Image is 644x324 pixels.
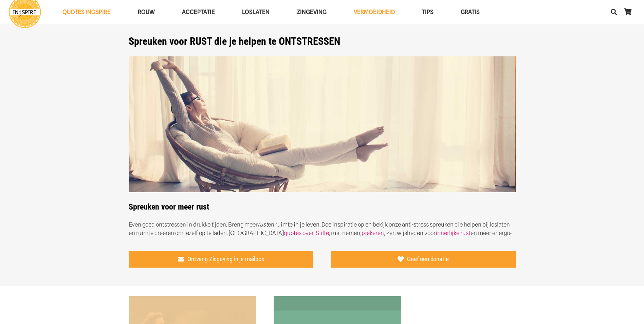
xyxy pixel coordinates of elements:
[187,256,264,263] span: Ontvang Zingeving in je mailbox
[62,8,111,15] span: QUOTES INGSPIRE
[362,230,384,236] a: piekeren
[258,221,268,228] em: rust
[340,3,408,21] a: VERMOEIDHEIDVERMOEIDHEID Menu
[461,8,480,15] span: GRATIS
[436,230,471,236] a: innerlijke rust
[124,3,168,21] a: ROUWROUW Menu
[129,251,314,268] a: Ontvang Zingeving in je mailbox
[49,3,124,21] a: QUOTES INGSPIREQUOTES INGSPIRE Menu
[407,256,448,263] span: Geef een donatie
[129,202,209,212] strong: Spreuken voor meer rust
[354,8,395,15] span: VERMOEIDHEID
[129,35,516,48] h1: Spreuken voor RUST die je helpen te ONTSTRESSEN
[447,3,493,21] a: GRATISGRATIS Menu
[138,8,155,15] span: ROUW
[607,3,621,20] a: Zoeken
[331,251,516,268] a: Geef een donatie
[228,3,283,21] a: LoslatenLoslaten Menu
[182,8,215,15] span: Acceptatie
[422,8,434,15] span: TIPS
[242,8,270,15] span: Loslaten
[129,56,516,193] img: Spreuken voor rust om te ontstressen - ingspire.nl
[129,220,516,237] p: Even goed ontstressen in drukke tijden. Breng meer en ruimte in je leven. Doe inspiratie op en be...
[283,3,340,21] a: ZingevingZingeving Menu
[297,8,327,15] span: Zingeving
[408,3,447,21] a: TIPSTIPS Menu
[284,230,329,236] a: quotes over Stilte
[168,3,228,21] a: AcceptatieAcceptatie Menu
